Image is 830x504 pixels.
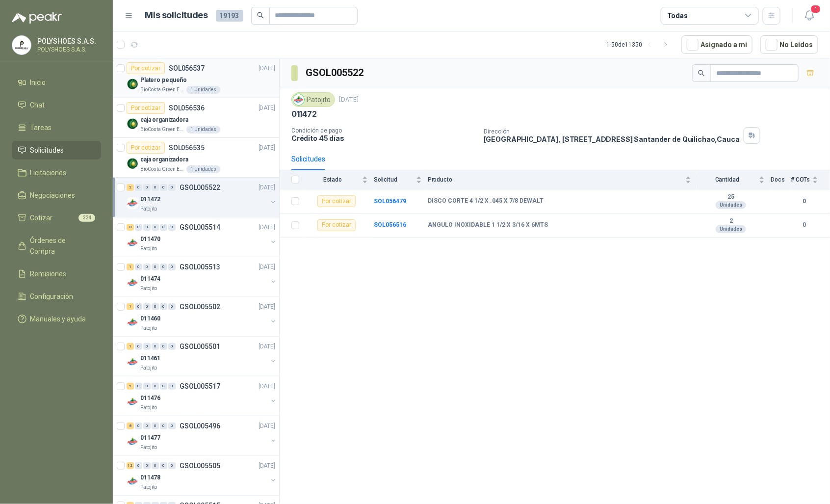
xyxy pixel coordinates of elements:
[169,144,205,151] p: SOL056535
[30,190,76,201] span: Negociaciones
[293,94,304,105] img: Company Logo
[801,7,818,25] button: 1
[305,176,360,183] span: Estado
[140,86,184,94] p: BioCosta Green Energy S.A.S
[180,343,220,350] p: GSOL005501
[127,102,165,114] div: Por cotizar
[127,460,277,491] a: 12 0 0 0 0 0 GSOL005505[DATE] Company Logo011478Patojito
[143,462,151,469] div: 0
[180,184,220,191] p: GSOL005522
[374,198,406,205] a: SOL056479
[143,184,151,191] div: 0
[127,224,134,231] div: 8
[152,303,159,310] div: 0
[12,209,101,227] a: Cotizar224
[127,380,277,412] a: 9 0 0 0 0 0 GSOL005517[DATE] Company Logo011476Patojito
[716,201,746,209] div: Unidades
[791,220,818,230] b: 0
[12,265,101,283] a: Remisiones
[127,396,138,408] img: Company Logo
[140,76,187,85] p: Platero pequeño
[127,423,134,429] div: 8
[127,62,165,74] div: Por cotizar
[186,86,220,94] div: 1 Unidades
[12,118,101,137] a: Tareas
[140,245,157,253] p: Patojito
[428,176,683,183] span: Producto
[140,274,160,284] p: 011474
[160,303,167,310] div: 0
[259,302,275,312] p: [DATE]
[127,301,277,332] a: 1 0 0 0 0 0 GSOL005502[DATE] Company Logo011460Patojito
[143,264,151,270] div: 0
[127,343,134,350] div: 1
[140,126,184,133] p: BioCosta Green Energy S.A.S
[37,38,99,45] p: POLYSHOES S.A.S.
[127,78,138,90] img: Company Logo
[143,224,151,231] div: 0
[140,473,160,482] p: 011478
[428,221,548,229] b: ANGULO INOXIDABLE 1 1/2 X 3/16 X 6MTS
[143,303,151,310] div: 0
[716,225,746,233] div: Unidades
[186,126,220,133] div: 1 Unidades
[127,221,277,253] a: 8 0 0 0 0 0 GSOL005514[DATE] Company Logo011470Patojito
[259,64,275,73] p: [DATE]
[140,115,188,125] p: caja organizadora
[135,184,142,191] div: 0
[152,224,159,231] div: 0
[168,224,176,231] div: 0
[317,219,356,231] div: Por cotizar
[152,264,159,270] div: 0
[168,184,176,191] div: 0
[484,128,740,135] p: Dirección
[143,423,151,429] div: 0
[12,73,101,92] a: Inicio
[791,176,810,183] span: # COTs
[135,462,142,469] div: 0
[180,462,220,469] p: GSOL005505
[259,183,275,192] p: [DATE]
[606,37,674,53] div: 1 - 50 de 11350
[127,182,277,213] a: 2 0 0 0 0 0 GSOL005522[DATE] Company Logo011472Patojito
[143,343,151,350] div: 0
[12,36,31,54] img: Company Logo
[127,261,277,292] a: 1 0 0 0 0 0 GSOL005513[DATE] Company Logo011474Patojito
[135,383,142,390] div: 0
[305,170,374,189] th: Estado
[135,343,142,350] div: 0
[152,423,159,429] div: 0
[127,237,138,249] img: Company Logo
[30,291,74,302] span: Configuración
[697,193,765,201] b: 25
[681,35,752,54] button: Asignado a mi
[168,383,176,390] div: 0
[698,70,705,77] span: search
[291,92,335,107] div: Patojito
[127,197,138,209] img: Company Logo
[30,145,64,156] span: Solicitudes
[152,184,159,191] div: 0
[697,217,765,225] b: 2
[168,343,176,350] div: 0
[140,235,160,244] p: 011470
[30,212,53,223] span: Cotizar
[127,303,134,310] div: 1
[140,205,157,213] p: Patojito
[127,476,138,487] img: Company Logo
[140,404,157,412] p: Patojito
[30,167,67,178] span: Licitaciones
[127,317,138,328] img: Company Logo
[339,95,359,105] p: [DATE]
[168,423,176,429] div: 0
[291,127,476,134] p: Condición de pago
[291,154,325,164] div: Solicitudes
[317,195,356,207] div: Por cotizar
[180,264,220,270] p: GSOL005513
[113,98,279,138] a: Por cotizarSOL056536[DATE] Company Logocaja organizadoraBioCosta Green Energy S.A.S1 Unidades
[127,436,138,448] img: Company Logo
[152,343,159,350] div: 0
[12,12,62,24] img: Logo peakr
[30,77,46,88] span: Inicio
